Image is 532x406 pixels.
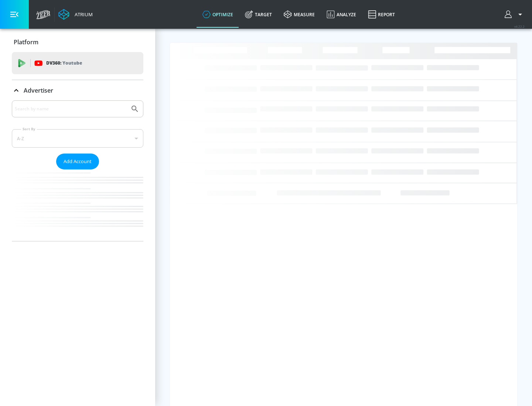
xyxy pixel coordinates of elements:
div: Advertiser [12,80,143,101]
a: Report [362,1,401,28]
a: measure [278,1,321,28]
a: Analyze [321,1,362,28]
input: Search by name [15,104,127,114]
div: Atrium [72,11,93,18]
div: A-Z [12,129,143,148]
p: DV360: [46,59,82,67]
span: v 4.22.2 [514,24,525,28]
a: Atrium [58,9,93,20]
p: Advertiser [24,86,53,94]
p: Platform [14,38,38,46]
button: Add Account [56,154,99,169]
span: Add Account [64,157,92,166]
label: Sort By [21,127,37,131]
div: Platform [12,32,143,52]
div: DV360: Youtube [12,52,143,74]
nav: list of Advertiser [12,169,143,241]
a: Target [239,1,278,28]
div: Advertiser [12,100,143,241]
a: optimize [197,1,239,28]
p: Youtube [62,59,82,67]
